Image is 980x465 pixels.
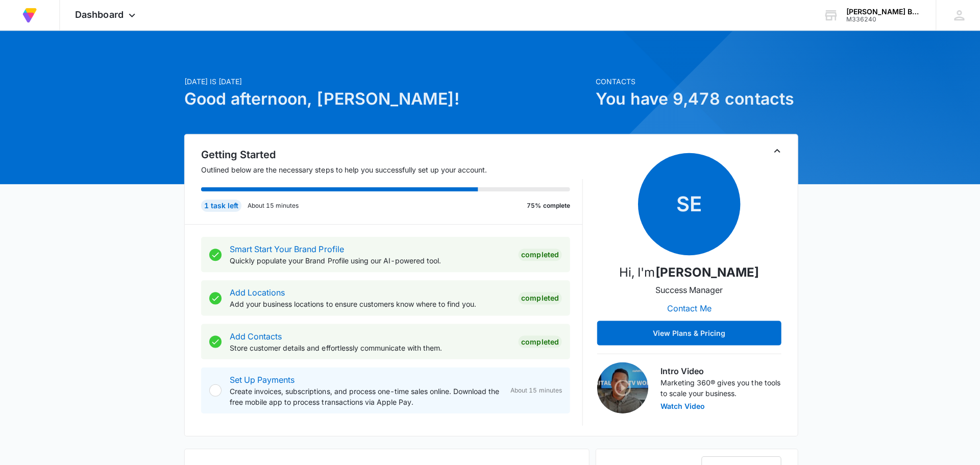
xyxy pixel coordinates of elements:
[229,287,284,297] a: Add Locations
[229,298,509,309] p: Add your business locations to ensure customers know where to find you.
[659,402,703,409] button: Watch Video
[526,201,569,210] p: 75% complete
[594,76,796,87] p: Contacts
[229,243,343,254] a: Smart Start Your Brand Profile
[596,320,779,345] button: View Plans & Pricing
[229,255,509,265] p: Quickly populate your Brand Profile using our AI-powered tool.
[201,164,581,175] p: Outlined below are the necessary steps to help you successfully set up your account.
[517,335,560,347] div: Completed
[654,264,757,279] strong: [PERSON_NAME]
[229,341,509,352] p: Store customer details and effortlessly communicate with them.
[184,87,588,111] h1: Good afternoon, [PERSON_NAME]!
[20,6,39,25] img: Volusion
[517,291,560,304] div: Completed
[844,8,919,16] div: account name
[229,385,501,406] p: Create invoices, subscriptions, and process one-time sales online. Download the free mobile app t...
[659,376,779,398] p: Marketing 360® gives you the tools to scale your business.
[618,263,757,281] p: Hi, I'm
[655,296,720,320] button: Contact Me
[654,283,721,296] p: Success Manager
[596,361,647,412] img: Intro Video
[229,374,294,384] a: Set Up Payments
[201,146,581,162] h2: Getting Started
[594,87,796,111] h1: You have 9,478 contacts
[184,76,588,87] p: [DATE] is [DATE]
[636,153,739,255] span: SE
[769,144,781,157] button: Toggle Collapse
[844,16,919,23] div: account id
[247,201,298,210] p: About 15 minutes
[509,385,560,394] span: About 15 minutes
[229,330,281,340] a: Add Contacts
[201,199,241,211] div: 1 task left
[659,364,779,376] h3: Intro Video
[75,9,123,20] span: Dashboard
[517,248,560,260] div: Completed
